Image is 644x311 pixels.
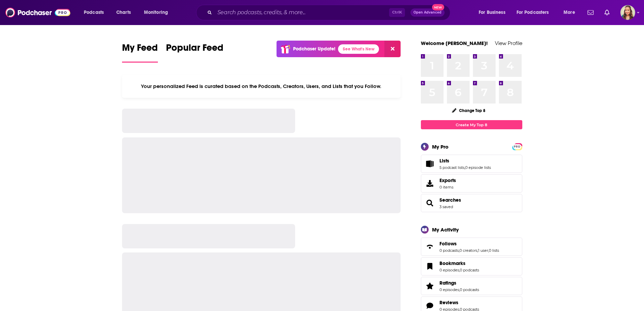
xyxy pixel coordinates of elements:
button: Open AdvancedNew [410,8,445,17]
a: Bookmarks [423,262,437,271]
a: 0 episode lists [465,165,491,170]
span: Lists [439,158,449,164]
a: 1 user [478,248,488,253]
a: Reviews [439,299,479,306]
button: Show profile menu [620,5,635,20]
button: Change Top 8 [448,106,490,115]
span: Ratings [439,280,456,286]
span: More [564,8,575,17]
span: Follows [439,241,457,247]
button: open menu [512,7,559,18]
span: , [464,165,465,170]
a: Show notifications dropdown [585,7,596,18]
a: Show notifications dropdown [602,7,612,18]
a: 0 creators [459,248,477,253]
a: Reviews [423,301,437,310]
span: Exports [439,177,456,183]
div: My Pro [432,143,449,150]
button: open menu [139,7,177,18]
span: Lists [421,155,522,173]
span: My Feed [122,42,158,58]
span: Reviews [439,299,458,306]
a: 0 podcasts [460,287,479,292]
span: Ctrl K [389,8,405,17]
a: 0 lists [489,248,499,253]
span: Ratings [421,277,522,295]
span: , [459,287,460,292]
img: User Profile [620,5,635,20]
a: Follows [423,242,437,251]
span: Bookmarks [439,260,466,266]
a: Ratings [423,281,437,291]
button: open menu [79,7,113,18]
a: 0 episodes [439,268,459,272]
a: Ratings [439,280,479,286]
span: Follows [421,238,522,256]
span: Searches [421,194,522,212]
a: See What's New [338,44,379,54]
a: PRO [513,144,521,149]
a: 0 podcasts [460,268,479,272]
span: For Business [479,8,505,17]
button: open menu [474,7,514,18]
span: , [459,248,459,253]
a: Popular Feed [166,42,223,63]
span: , [459,268,460,272]
div: Search podcasts, credits, & more... [202,5,457,20]
span: Podcasts [84,8,104,17]
span: Exports [423,179,437,188]
p: Podchaser Update! [293,46,335,52]
span: New [432,4,444,10]
div: My Activity [432,226,459,233]
a: Searches [439,197,461,203]
a: Bookmarks [439,260,479,266]
a: 0 episodes [439,287,459,292]
img: Podchaser - Follow, Share and Rate Podcasts [5,6,70,19]
a: Create My Top 8 [421,120,522,129]
a: My Feed [122,42,158,63]
span: Open Advanced [413,11,442,14]
a: Searches [423,198,437,208]
span: 0 items [439,185,456,190]
a: Exports [421,174,522,193]
span: For Podcasters [517,8,549,17]
span: Bookmarks [421,257,522,275]
button: open menu [559,7,583,18]
a: 3 saved [439,204,453,209]
a: 5 podcast lists [439,165,464,170]
a: Charts [112,7,135,18]
a: View Profile [495,40,522,46]
span: , [488,248,489,253]
input: Search podcasts, credits, & more... [215,7,389,18]
div: Your personalized Feed is curated based on the Podcasts, Creators, Users, and Lists that you Follow. [122,75,401,98]
a: 0 podcasts [439,248,459,253]
a: Welcome [PERSON_NAME]! [421,40,488,46]
span: Monitoring [144,8,168,17]
span: Charts [116,8,131,17]
a: Lists [423,159,437,169]
a: Lists [439,158,491,164]
span: Popular Feed [166,42,223,58]
span: , [477,248,478,253]
a: Follows [439,241,499,247]
span: Logged in as adriana.guzman [620,5,635,20]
